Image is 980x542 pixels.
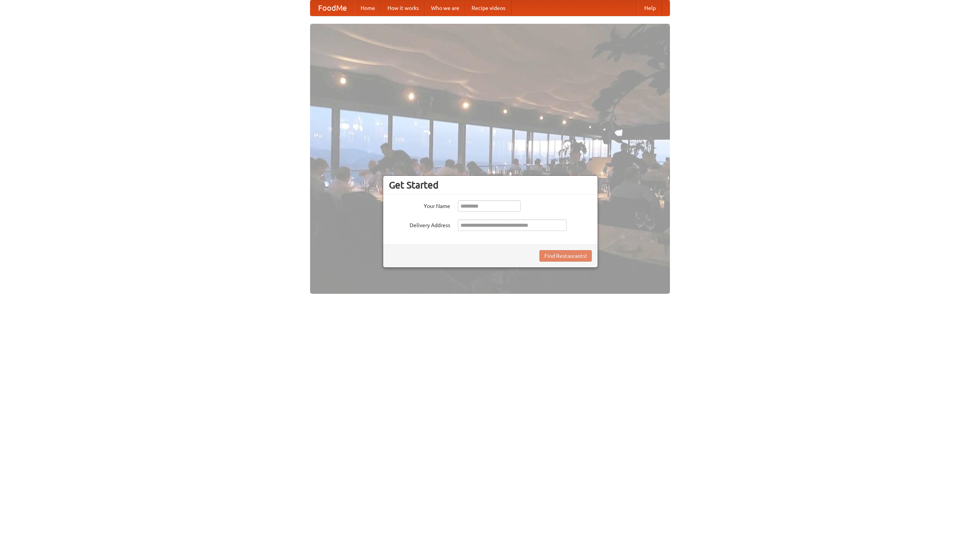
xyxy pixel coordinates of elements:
a: Recipe videos [465,0,511,16]
a: Help [638,0,662,16]
a: Home [354,0,381,16]
a: Who we are [425,0,465,16]
h3: Get Started [389,179,592,191]
a: How it works [381,0,425,16]
label: Your Name [389,200,450,210]
label: Delivery Address [389,219,450,229]
button: Find Restaurants! [539,250,592,262]
a: FoodMe [310,0,354,16]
